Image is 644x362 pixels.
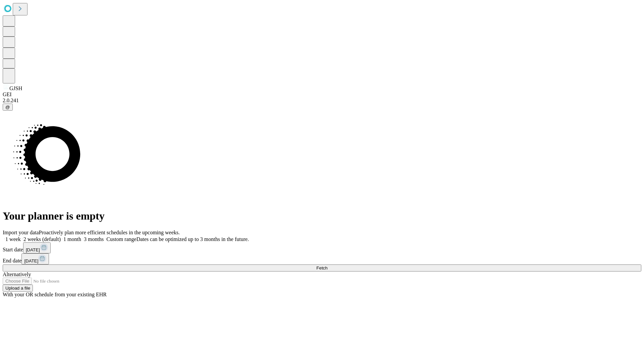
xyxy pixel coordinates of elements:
span: Import your data [3,230,39,235]
span: @ [5,105,10,110]
h1: Your planner is empty [3,210,641,222]
span: 3 months [84,236,104,242]
span: 1 month [63,236,81,242]
span: With your OR schedule from your existing EHR [3,292,107,297]
span: [DATE] [24,258,38,263]
span: Proactively plan more efficient schedules in the upcoming weeks. [39,230,180,235]
span: 1 week [5,236,21,242]
div: 2.0.241 [3,98,641,104]
button: [DATE] [23,242,51,253]
button: [DATE] [21,253,49,264]
div: GEI [3,92,641,98]
span: [DATE] [26,247,40,252]
span: 2 weeks (default) [23,236,61,242]
span: Alternatively [3,271,31,277]
span: Fetch [316,265,327,270]
span: GJSH [9,85,22,91]
button: @ [3,104,13,111]
button: Upload a file [3,285,33,292]
span: Dates can be optimized up to 3 months in the future. [137,236,249,242]
button: Fetch [3,264,641,271]
div: Start date [3,242,641,253]
div: End date [3,253,641,264]
span: Custom range [106,236,136,242]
